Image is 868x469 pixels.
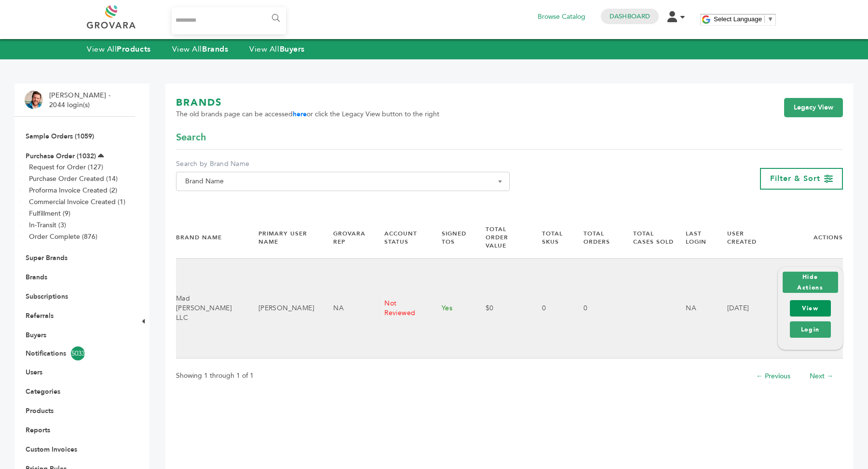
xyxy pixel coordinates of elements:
a: View AllProducts [87,44,151,55]
a: Proforma Invoice Created (2) [29,186,117,195]
a: View [790,300,831,317]
span: Brand Name [176,172,510,191]
a: Subscriptions [26,292,68,301]
a: Reports [26,426,50,435]
a: Sample Orders (1059) [26,132,94,141]
a: Referrals [26,311,54,320]
td: 0 [571,258,621,358]
span: Search [176,131,206,144]
a: Next → [810,372,833,381]
td: 0 [530,258,572,358]
th: Actions [766,217,843,258]
strong: Products [117,44,150,55]
td: NA [674,258,715,358]
th: Brand Name [176,217,246,258]
a: Legacy View [784,98,843,117]
th: Grovara Rep [321,217,372,258]
a: Commercial Invoice Created (1) [29,197,125,207]
th: Total Cases Sold [621,217,674,258]
a: Custom Invoices [26,445,77,454]
a: Users [26,368,42,377]
td: [PERSON_NAME] [246,258,322,358]
td: Yes [430,258,474,358]
th: Account Status [372,217,430,258]
th: Last Login [674,217,715,258]
span: ▼ [767,15,773,23]
td: Mad [PERSON_NAME] LLC [176,258,246,358]
th: Total Orders [571,217,621,258]
a: Fulfillment (9) [29,209,70,218]
strong: Buyers [280,44,305,55]
a: Products [26,406,54,415]
li: [PERSON_NAME] - 2044 login(s) [49,91,113,110]
a: Brands [26,273,47,282]
a: Purchase Order (1032) [26,152,96,161]
a: Super Brands [26,253,68,262]
p: Showing 1 through 1 of 1 [176,370,254,382]
td: Not Reviewed [372,258,430,358]
a: View AllBrands [172,44,229,55]
th: Total Order Value [474,217,530,258]
input: Search... [172,7,286,34]
th: Total SKUs [530,217,572,258]
a: View AllBuyers [249,44,305,55]
a: Request for Order (127) [29,163,103,172]
td: NA [321,258,372,358]
a: Buyers [26,331,46,340]
label: Search by Brand Name [176,159,510,169]
td: [DATE] [715,258,766,358]
a: Categories [26,387,60,396]
a: Dashboard [610,12,650,21]
a: Purchase Order Created (14) [29,174,118,183]
th: User Created [715,217,766,258]
span: The old brands page can be accessed or click the Legacy View button to the right [176,110,439,119]
span: Brand Name [181,175,504,188]
h1: BRANDS [176,96,439,110]
a: ← Previous [756,372,790,381]
span: 5033 [71,346,85,360]
a: Notifications5033 [26,346,124,360]
span: Select Language [714,15,762,23]
strong: Brands [202,44,228,55]
a: here [293,110,307,119]
button: Hide Actions [783,272,838,293]
span: ​ [764,15,765,23]
span: Filter & Sort [770,173,820,184]
th: Signed TOS [430,217,474,258]
a: Login [790,321,831,338]
td: $0 [474,258,530,358]
a: Browse Catalog [538,12,585,22]
a: Order Complete (876) [29,232,97,241]
a: Select Language​ [714,15,773,23]
th: Primary User Name [246,217,322,258]
a: In-Transit (3) [29,221,66,230]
